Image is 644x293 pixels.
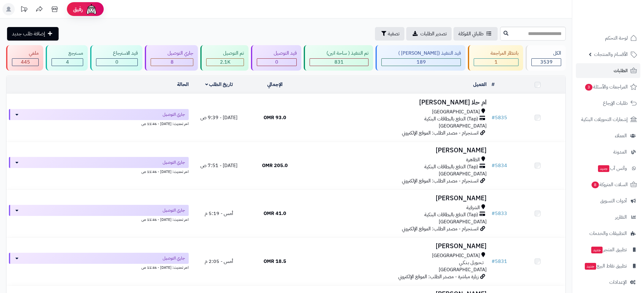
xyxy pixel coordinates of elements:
span: رفيق [73,6,83,13]
a: #5831 [492,258,507,265]
a: قيد التوصيل 0 [250,45,303,71]
div: 1 [474,59,518,66]
a: إضافة طلب جديد [7,27,59,41]
span: جاري التوصيل [163,255,185,261]
span: # [492,210,495,217]
span: جديد [585,263,596,270]
span: # [492,258,495,265]
a: قيد الاسترجاع 0 [89,45,144,71]
span: 3539 [540,58,553,66]
span: (Tap) الدفع بالبطاقات البنكية [424,211,478,218]
span: تصدير الطلبات [420,30,447,37]
span: 831 [334,58,344,66]
span: [GEOGRAPHIC_DATA] [439,218,487,225]
div: اخر تحديث: [DATE] - 11:46 ص [9,264,189,270]
a: #5833 [492,210,507,217]
a: تطبيق نقاط البيعجديد [576,259,640,273]
span: أمس - 5:19 م [205,210,233,217]
a: تم التنفيذ ( ساحة اتين) 831 [303,45,374,71]
a: تم التوصيل 2.1K [199,45,250,71]
div: ملغي [12,50,39,57]
span: 189 [417,58,426,66]
img: logo-2.png [602,12,638,25]
span: 0 [275,58,278,66]
a: طلبات الإرجاع [576,96,640,111]
a: تطبيق المتجرجديد [576,242,640,257]
span: تطبيق نقاط البيع [584,262,627,270]
a: الكل3539 [524,45,567,71]
span: أمس - 2:05 م [205,258,233,265]
a: # [492,81,495,88]
div: بانتظار المراجعة [474,50,519,57]
span: أدوات التسويق [600,197,627,205]
span: 18.5 OMR [264,258,286,265]
span: 1 [495,58,498,66]
a: وآتس آبجديد [576,161,640,176]
img: ai-face.png [85,3,98,15]
span: [GEOGRAPHIC_DATA] [439,170,487,178]
span: التقارير [615,213,627,221]
div: مسترجع [52,50,83,57]
div: 831 [310,59,368,66]
span: 93.0 OMR [264,114,286,121]
span: الإعدادات [609,278,627,287]
span: 4 [66,58,69,66]
a: أدوات التسويق [576,193,640,208]
a: الحالة [177,81,189,88]
span: [DATE] - 7:51 ص [200,162,237,169]
a: طلباتي المُوكلة [453,27,498,41]
span: المدونة [613,148,627,156]
a: #5834 [492,162,507,169]
div: قيد التنفيذ ([PERSON_NAME] ) [381,50,461,57]
span: [GEOGRAPHIC_DATA] [439,266,487,273]
span: انستجرام - مصدر الطلب: الموقع الإلكتروني [402,177,479,185]
span: الظاهرة [466,156,480,163]
div: 445 [12,59,38,66]
div: 4 [52,59,83,66]
span: تصفية [388,30,399,37]
span: [GEOGRAPHIC_DATA] [432,252,480,259]
span: طلبات الإرجاع [603,99,628,107]
span: إشعارات التحويلات البنكية [581,115,628,124]
h3: [PERSON_NAME] [305,195,487,202]
span: 445 [21,58,30,66]
div: اخر تحديث: [DATE] - 11:46 ص [9,216,189,222]
span: تطبيق المتجر [591,245,627,254]
span: انستجرام - مصدر الطلب: الموقع الإلكتروني [402,129,479,137]
div: تم التوصيل [206,50,244,57]
span: 3 [585,84,592,91]
span: 41.0 OMR [264,210,286,217]
button: تصفية [375,27,404,41]
div: جاري التوصيل [151,50,193,57]
a: إشعارات التحويلات البنكية [576,112,640,127]
span: 205.0 OMR [262,162,288,169]
a: التقارير [576,210,640,225]
a: #5835 [492,114,507,121]
span: الطلبات [614,66,628,75]
span: السلات المتروكة [591,180,628,189]
a: تاريخ الطلب [205,81,233,88]
span: جاري التوصيل [163,159,185,166]
div: الكل [531,50,561,57]
div: 0 [257,59,296,66]
a: المراجعات والأسئلة3 [576,80,640,94]
span: التطبيقات والخدمات [589,229,627,238]
a: ملغي 445 [5,45,44,71]
a: جاري التوصيل 8 [144,45,199,71]
span: 2.1K [220,58,230,66]
span: # [492,114,495,121]
span: 0 [115,58,118,66]
span: الأقسام والمنتجات [594,50,628,59]
span: وآتس آب [597,164,627,173]
span: # [492,162,495,169]
h3: [PERSON_NAME] [305,243,487,250]
div: 2061 [206,59,244,66]
a: بانتظار المراجعة 1 [467,45,524,71]
a: الطلبات [576,63,640,78]
span: تـحـويـل بـنـكـي [459,259,484,266]
div: 189 [382,59,461,66]
a: قيد التنفيذ ([PERSON_NAME] ) 189 [374,45,467,71]
a: المدونة [576,145,640,159]
span: المراجعات والأسئلة [584,83,628,91]
span: جديد [591,247,603,253]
